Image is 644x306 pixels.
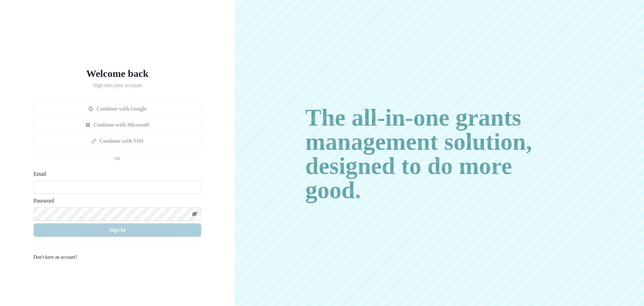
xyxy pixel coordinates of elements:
[34,134,201,148] button: Continue with SSO
[189,209,200,219] button: Toggle password visibility
[34,253,90,260] p: Don't have an account?
[34,170,197,178] label: Email
[34,102,201,116] button: Continue with Google
[34,223,201,237] button: Sign In
[34,196,197,205] label: Password
[34,67,201,79] h1: Welcome back
[34,82,201,88] h2: Sign into your account
[34,118,201,132] button: Continue with Microsoft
